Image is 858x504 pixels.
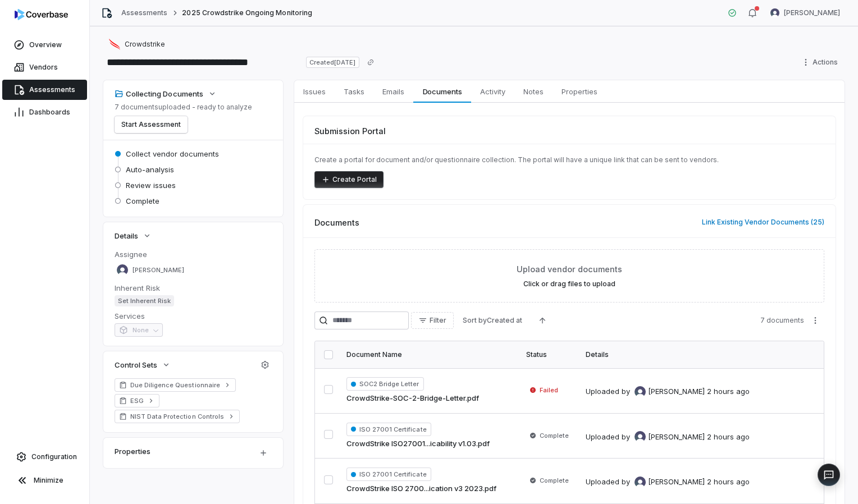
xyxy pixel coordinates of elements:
[31,452,77,461] span: Configuration
[29,108,70,117] span: Dashboards
[15,9,68,20] img: logo-D7KZi-bG.svg
[648,432,705,443] span: [PERSON_NAME]
[126,164,174,175] span: Auto-analysis
[126,196,159,206] span: Complete
[2,57,87,77] a: Vendors
[456,312,529,329] button: Sort byCreated at
[411,312,454,329] button: Filter
[622,431,705,442] div: by
[360,52,381,72] button: Copy link
[4,447,85,467] a: Configuration
[586,476,750,488] div: Uploaded
[115,311,272,321] dt: Services
[346,483,496,494] a: CrowdStrike ISO 2700...ication v3 2023.pdf
[115,231,138,241] span: Details
[540,431,569,440] span: Complete
[378,84,409,99] span: Emails
[2,80,87,100] a: Assessments
[34,476,63,485] span: Minimize
[111,226,155,246] button: Details
[699,210,828,234] button: Link Existing Vendor Documents (25)
[115,295,174,306] span: Set Inherent Risk
[707,476,750,488] div: 2 hours ago
[111,84,220,104] button: Collecting Documents
[130,396,144,405] span: ESG
[586,431,750,442] div: Uploaded
[523,280,615,288] label: Click or drag files to upload
[418,84,467,99] span: Documents
[115,378,236,392] a: Due Diligence Questionnaire
[130,412,224,421] span: NIST Data Protection Controls
[586,386,750,397] div: Uploaded
[115,89,203,99] div: Collecting Documents
[586,350,829,359] div: Details
[2,102,87,122] a: Dashboards
[526,350,572,359] div: Status
[760,316,804,325] span: 7 documents
[519,84,548,99] span: Notes
[306,57,359,68] span: Created [DATE]
[540,476,569,485] span: Complete
[299,84,330,99] span: Issues
[648,476,705,488] span: [PERSON_NAME]
[707,386,750,397] div: 2 hours ago
[115,249,272,259] dt: Assignee
[540,386,558,395] span: Failed
[635,386,646,397] img: Meghan Paonessa avatar
[111,355,174,375] button: Control Sets
[29,63,58,72] span: Vendors
[115,103,252,112] p: 7 documents uploaded - ready to analyze
[346,350,513,359] div: Document Name
[29,40,62,49] span: Overview
[346,423,431,436] span: ISO 27001 Certificate
[4,469,85,492] button: Minimize
[346,377,424,391] span: SOC2 Bridge Letter
[517,263,622,275] span: Upload vendor documents
[430,316,446,325] span: Filter
[314,125,386,137] span: Submission Portal
[707,432,750,443] div: 2 hours ago
[125,40,165,49] span: Crowdstrike
[346,468,431,481] span: ISO 27001 Certificate
[115,394,159,407] a: ESG
[635,476,646,488] img: Meghan Paonessa avatar
[557,84,602,99] span: Properties
[635,431,646,442] img: Meghan Paonessa avatar
[126,180,176,190] span: Review issues
[531,312,554,329] button: Ascending
[29,85,75,94] span: Assessments
[314,155,824,164] p: Create a portal for document and/or questionnaire collection. The portal will have a unique link ...
[106,34,168,54] button: https://crowdstrike.com/en-us/Crowdstrike
[648,386,705,397] span: [PERSON_NAME]
[182,8,312,17] span: 2025 Crowdstrike Ongoing Monitoring
[764,4,847,21] button: Meghan Paonessa avatar[PERSON_NAME]
[622,386,705,397] div: by
[346,393,479,404] a: CrowdStrike-SOC-2-Bridge-Letter.pdf
[476,84,510,99] span: Activity
[784,8,840,17] span: [PERSON_NAME]
[115,116,188,133] button: Start Assessment
[622,476,705,488] div: by
[538,316,547,325] svg: Ascending
[115,410,240,423] a: NIST Data Protection Controls
[798,54,845,71] button: Actions
[115,360,157,370] span: Control Sets
[126,149,219,159] span: Collect vendor documents
[130,381,220,390] span: Due Diligence Questionnaire
[770,8,779,17] img: Meghan Paonessa avatar
[806,312,824,329] button: More actions
[2,35,87,55] a: Overview
[314,171,384,188] button: Create Portal
[314,217,359,228] span: Documents
[133,266,184,274] span: [PERSON_NAME]
[117,264,128,276] img: Meghan Paonessa avatar
[115,283,272,293] dt: Inherent Risk
[121,8,167,17] a: Assessments
[339,84,369,99] span: Tasks
[346,438,490,450] a: CrowdStrike ISO27001...icability v1.03.pdf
